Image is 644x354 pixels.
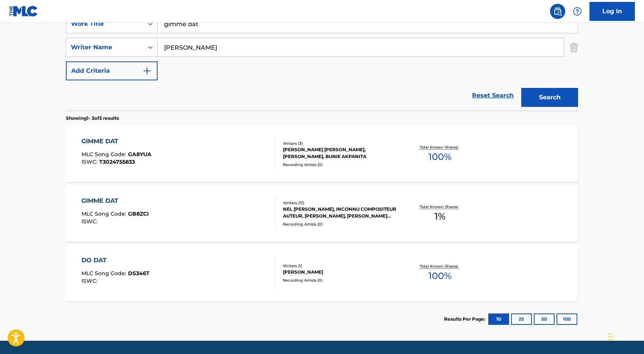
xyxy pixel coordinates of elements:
[81,196,149,205] div: GIMME DAT
[66,115,119,122] p: Showing 1 - 3 of 3 results
[66,185,578,242] a: GIMME DATMLC Song Code:GB8ZCIISWC:Writers (13)NEL [PERSON_NAME], INCONNU COMPOSITEUR AUTEUR, [PER...
[283,206,397,219] div: NEL [PERSON_NAME], INCONNU COMPOSITEUR AUTEUR, [PERSON_NAME], [PERSON_NAME] [PERSON_NAME], [PERSO...
[99,158,135,165] span: T3024755833
[66,61,158,80] button: Add Criteria
[81,137,152,146] div: GIMME DAT
[420,144,460,150] p: Total Known Shares:
[428,150,452,164] span: 100 %
[608,325,613,348] div: Drag
[420,204,460,210] p: Total Known Shares:
[128,210,149,217] span: GB8ZCI
[589,2,635,21] a: Log In
[553,7,562,16] img: search
[573,7,582,16] img: help
[428,269,452,283] span: 100 %
[283,277,397,283] div: Recording Artists ( 0 )
[511,313,532,325] button: 25
[128,151,152,158] span: GA8YUA
[570,38,578,57] img: Delete Criterion
[420,263,460,269] p: Total Known Shares:
[9,6,38,17] img: MLC Logo
[283,146,397,160] div: [PERSON_NAME] [PERSON_NAME], [PERSON_NAME], BUNIE AKPANITA
[66,14,578,111] form: Search Form
[556,313,577,325] button: 100
[81,151,128,158] span: MLC Song Code :
[283,162,397,168] div: Recording Artists ( 0 )
[283,141,397,146] div: Writers ( 3 )
[283,200,397,206] div: Writers ( 13 )
[606,318,644,354] iframe: Chat Widget
[550,4,565,19] a: Public Search
[283,263,397,269] div: Writers ( 1 )
[534,313,555,325] button: 50
[66,125,578,182] a: GIMME DATMLC Song Code:GA8YUAISWC:T3024755833Writers (3)[PERSON_NAME] [PERSON_NAME], [PERSON_NAME...
[435,210,445,223] span: 1 %
[521,88,578,107] button: Search
[283,269,397,276] div: [PERSON_NAME]
[488,313,509,325] button: 10
[71,43,139,52] div: Writer Name
[283,221,397,227] div: Recording Artists ( 0 )
[468,87,517,104] a: Reset Search
[81,270,128,277] span: MLC Song Code :
[81,218,99,225] span: ISWC :
[71,19,139,28] div: Work Title
[128,270,150,277] span: DS346T
[81,158,99,165] span: ISWC :
[81,256,150,265] div: DO DAT
[570,4,585,19] div: Help
[444,316,487,323] p: Results Per Page:
[142,66,152,75] img: 9d2ae6d4665cec9f34b9.svg
[81,210,128,217] span: MLC Song Code :
[66,244,578,301] a: DO DATMLC Song Code:DS346TISWC:Writers (1)[PERSON_NAME]Recording Artists (0)Total Known Shares:100%
[81,277,99,284] span: ISWC :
